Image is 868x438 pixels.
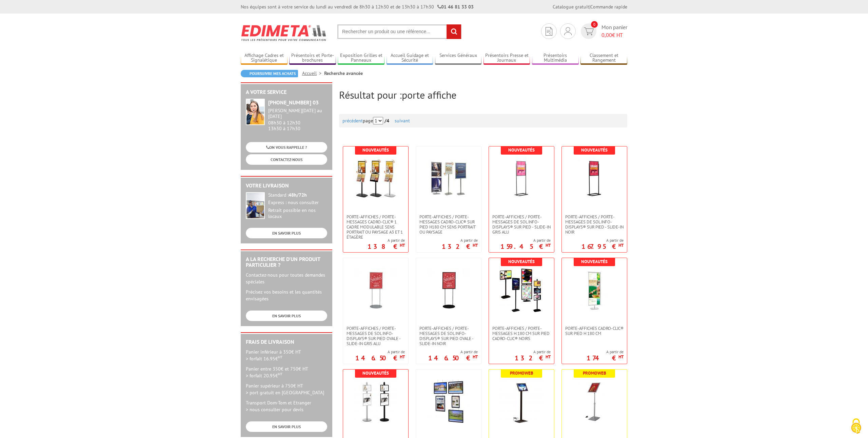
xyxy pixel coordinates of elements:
a: Services Généraux [435,53,482,64]
a: Affichage Cadres et Signalétique [241,53,288,64]
p: 138 € [368,244,405,248]
img: Porte-affiches / Porte-messages Cadro-Clic® 1 cadre modulable sens portrait ou paysage A3 et 1 ét... [354,157,398,201]
a: précédent [342,118,363,124]
p: Panier inférieur à 350€ HT [246,349,327,362]
a: Porte-affiches / Porte-messages Cadro-Clic® 1 cadre modulable sens portrait ou paysage A3 et 1 ét... [343,214,408,240]
div: 08h30 à 12h30 13h30 à 17h30 [268,108,327,131]
a: Porte-affiches / Porte-messages de sol Info-Displays® sur pied - Slide-in Noir [562,214,627,235]
sup: HT [473,242,478,248]
a: Classement et Rangement [580,53,627,64]
span: > port gratuit en [GEOGRAPHIC_DATA] [246,390,324,396]
sup: HT [278,372,282,376]
div: Standard : [268,192,327,198]
sup: HT [473,354,478,360]
div: page [342,114,624,127]
b: Nouveautés [362,147,389,153]
sup: HT [546,354,551,360]
span: Mon panier [601,23,627,39]
img: devis rapide [564,27,572,35]
b: Nouveautés [581,259,608,264]
span: 0 [591,21,598,28]
span: 4 [387,118,389,124]
p: Transport Dom-Tom et Etranger [246,399,327,413]
b: Promoweb [510,370,533,376]
span: A partir de [355,349,405,355]
a: Porte-affiches / Porte-messages de sol Info-Displays® sur pied - Slide-in Gris Alu [489,214,554,235]
strong: 48h/72h [289,192,307,198]
span: Porte-affiches / Porte-messages de sol Info-Displays® sur pied ovale - Slide-in Gris Alu [347,326,405,346]
h2: Résultat pour : [339,89,627,100]
a: Exposition Grilles et Panneaux [338,53,384,64]
div: Nos équipes sont à votre service du lundi au vendredi de 8h30 à 12h30 et de 13h30 à 17h30 [241,3,474,10]
li: Recherche avancée [324,70,363,77]
span: Porte-affiches / Porte-messages de sol Info-Displays® sur pied - Slide-in Gris Alu [492,214,551,235]
a: EN SAVOIR PLUS [246,421,327,432]
span: Porte-affiches / Porte-messages de sol Info-Displays® sur pied ovale - Slide-in Noir [419,326,478,346]
img: Porte-affiches / Porte-messages de sol Info-Displays® sur pied - Slide-in Noir [572,157,616,201]
a: EN SAVOIR PLUS [246,311,327,321]
p: 146.50 € [428,356,478,360]
span: € HT [601,31,627,39]
p: Panier entre 350€ et 750€ HT [246,365,327,379]
a: Poursuivre mes achats [241,70,298,77]
input: rechercher [447,24,461,39]
img: Porte-affiches Cadro-Clic® sur pied H 180 cm [578,268,611,312]
a: CONTACTEZ-NOUS [246,154,327,165]
p: 132 € [515,356,551,360]
a: Accueil Guidage et Sécurité [387,53,433,64]
sup: HT [546,242,551,248]
p: 146.50 € [355,356,405,360]
span: A partir de [515,349,551,355]
h2: A la recherche d'un produit particulier ? [246,256,327,268]
div: [PERSON_NAME][DATE] au [DATE] [268,108,327,119]
p: Contactez-nous pour toutes demandes spéciales [246,272,327,285]
div: Retrait possible en nos locaux [268,207,327,220]
a: Accueil [302,70,324,76]
img: Edimeta [241,20,327,45]
a: suivant [395,118,410,124]
a: EN SAVOIR PLUS [246,228,327,238]
span: porte affiche [402,88,456,101]
input: Rechercher un produit ou une référence... [337,24,461,39]
span: Porte-affiches / Porte-messages H.180 cm SUR PIED CADRO-CLIC® NOIRS [492,326,551,341]
b: Nouveautés [581,147,608,153]
sup: HT [618,354,624,360]
span: > forfait 20.95€ [246,373,282,379]
p: 159.45 € [500,244,551,248]
span: A partir de [428,349,478,355]
strong: 01 46 81 33 03 [437,4,474,10]
img: widget-livraison.jpg [246,192,265,219]
span: > forfait 16.95€ [246,356,282,362]
span: Porte-affiches / Porte-messages Cadro-Clic® 1 cadre modulable sens portrait ou paysage A3 et 1 ét... [347,214,405,240]
a: Porte-affiches / Porte-messages Cadro-Clic® sur pied H180 cm sens portrait ou paysage [416,214,481,235]
div: Express : nous consulter [268,200,327,206]
span: A partir de [368,238,405,243]
span: 0,00 [601,32,612,38]
a: Porte-affiches / Porte-messages de sol Info-Displays® sur pied ovale - Slide-in Noir [416,326,481,346]
span: Porte-affiches / Porte-messages de sol Info-Displays® sur pied - Slide-in Noir [565,214,624,235]
img: Cookies (fenêtre modale) [848,418,865,435]
img: Porte-affiches / Porte-messages Cadro-Clic® sur pied H180 cm sens portrait ou paysage [427,157,471,201]
img: Porte-affiches Visual-Displays® 1 cadre A3 et 1 cadre A2, réglable en hauteur et modulable sens p... [354,380,398,424]
h2: A votre service [246,89,327,95]
a: Porte-affiches / Porte-messages H.180 cm SUR PIED CADRO-CLIC® NOIRS [489,326,554,341]
img: Porte-affiches / Porte-messages LED A4 et A3 réglables en hauteur [572,380,616,424]
img: devis rapide [546,27,552,36]
a: Présentoirs Presse et Journaux [484,53,530,64]
img: Porte-affiches / Porte-messages de sol Info-Displays® sur pied ovale - Slide-in Gris Alu [354,268,398,312]
p: 174 € [587,356,624,360]
h2: Frais de Livraison [246,339,327,345]
sup: HT [278,355,282,359]
img: Porte Affiches LED - Prémium - Cable-Displays® Double face [427,380,471,424]
img: Porte-affiches / Porte-messages H.180 cm SUR PIED CADRO-CLIC® NOIRS [499,268,544,312]
b: Promoweb [583,370,606,376]
span: A partir de [442,238,478,243]
sup: HT [400,242,405,248]
strong: / [384,118,393,124]
sup: HT [618,242,624,248]
span: A partir de [587,349,624,355]
b: Nouveautés [508,259,535,264]
a: Commande rapide [590,4,627,10]
img: widget-service.jpg [246,99,265,125]
a: Porte-affiches / Porte-messages de sol Info-Displays® sur pied ovale - Slide-in Gris Alu [343,326,408,346]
